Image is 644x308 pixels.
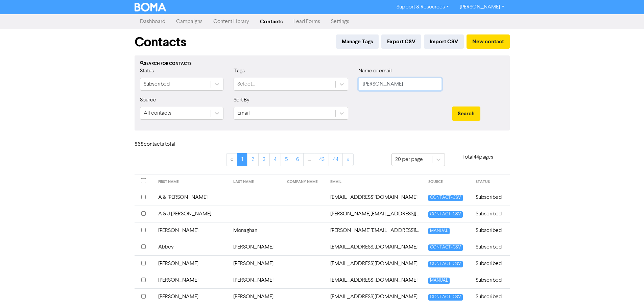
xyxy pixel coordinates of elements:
td: ablackwood@neerimhealth.org.au [326,255,424,272]
td: Subscribed [472,255,509,272]
div: Subscribed [144,80,170,88]
td: [PERSON_NAME] [229,255,283,272]
th: SOURCE [424,174,472,189]
label: Status [140,67,154,75]
span: CONTACT-CSV [428,261,463,267]
div: 20 per page [395,156,423,164]
td: aaron@steadycare.com.au [326,222,424,239]
label: Sort By [234,96,249,104]
a: Lead Forms [288,15,326,28]
a: Contacts [255,15,288,28]
span: CONTACT-CSV [428,195,463,201]
td: accounts@888traffic.com.au [326,288,424,305]
a: Page 43 [315,153,329,166]
th: LAST NAME [229,174,283,189]
img: BOMA Logo [135,3,166,11]
td: Subscribed [472,272,509,288]
a: [PERSON_NAME] [454,2,509,13]
td: Subscribed [472,222,509,239]
button: Search [452,106,480,121]
td: A & J [PERSON_NAME] [154,206,229,222]
label: Source [140,96,156,104]
a: Page 44 [329,153,343,166]
span: CONTACT-CSV [428,294,463,301]
p: Total 44 pages [445,153,510,161]
a: Support & Resources [391,2,454,13]
td: [PERSON_NAME] [229,272,283,288]
td: Subscribed [472,288,509,305]
td: abbey@hrsorted.com.au [326,239,424,255]
button: Import CSV [424,34,464,49]
td: A & [PERSON_NAME] [154,189,229,206]
th: STATUS [472,174,509,189]
a: Content Library [208,15,255,28]
a: Page 1 is your current page [237,153,247,166]
div: All contacts [144,109,171,117]
button: New contact [467,34,510,49]
td: aaron.galloway@hotmail.com [326,206,424,222]
th: EMAIL [326,174,424,189]
td: [PERSON_NAME] [229,239,283,255]
button: Manage Tags [336,34,379,49]
h1: Contacts [135,34,186,50]
td: [PERSON_NAME] [154,288,229,305]
span: MANUAL [428,228,450,234]
a: Page 4 [269,153,281,166]
span: CONTACT-CSV [428,244,463,251]
td: acarroll1702@gmail.com [326,272,424,288]
td: Subscribed [472,189,509,206]
a: Campaigns [171,15,208,28]
a: Settings [326,15,355,28]
td: aandkportercartage@gmail.com [326,189,424,206]
td: Subscribed [472,239,509,255]
div: Select... [237,80,255,88]
iframe: Chat Widget [610,276,644,308]
h6: 868 contact s total [135,141,189,148]
a: Dashboard [135,15,171,28]
td: Subscribed [472,206,509,222]
div: Email [237,109,250,117]
th: FIRST NAME [154,174,229,189]
label: Name or email [358,67,392,75]
td: [PERSON_NAME] [229,288,283,305]
td: [PERSON_NAME] [154,272,229,288]
button: Export CSV [381,34,421,49]
label: Tags [234,67,245,75]
div: Search for contacts [140,61,504,67]
a: Page 6 [292,153,304,166]
span: CONTACT-CSV [428,211,463,218]
a: Page 5 [281,153,292,166]
span: MANUAL [428,278,450,284]
td: Monaghan [229,222,283,239]
td: [PERSON_NAME] [154,255,229,272]
a: Page 3 [258,153,270,166]
td: [PERSON_NAME] [154,222,229,239]
td: Abbey [154,239,229,255]
th: COMPANY NAME [283,174,326,189]
a: Page 2 [247,153,259,166]
a: » [342,153,354,166]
